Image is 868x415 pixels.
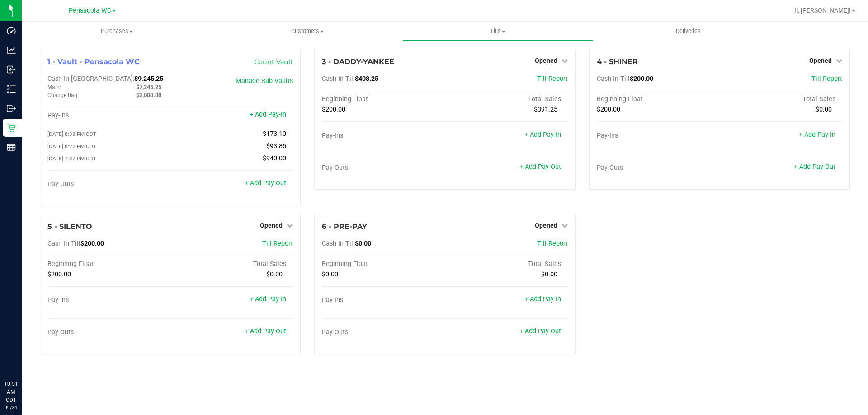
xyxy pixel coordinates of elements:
[47,75,134,83] span: Cash In [GEOGRAPHIC_DATA]:
[4,380,18,404] p: 10:51 AM CDT
[664,27,713,35] span: Deliveries
[47,112,170,120] div: Pay-Ins
[7,104,16,113] inline-svg: Outbound
[47,155,96,162] span: [DATE] 7:37 PM CDT
[263,154,286,162] span: $940.00
[47,131,96,137] span: [DATE] 8:38 PM CDT
[597,106,620,113] span: $200.00
[7,123,16,132] inline-svg: Retail
[7,65,16,74] inline-svg: Inbound
[266,270,283,278] span: $0.00
[47,57,140,66] span: 1 - Vault - Pensacola WC
[47,328,170,336] div: Pay-Outs
[537,240,568,247] a: Till Report
[263,130,286,138] span: $173.10
[524,295,561,303] a: + Add Pay-In
[322,164,445,172] div: Pay-Outs
[541,270,557,278] span: $0.00
[22,22,212,41] a: Purchases
[535,57,557,64] span: Opened
[47,270,71,278] span: $200.00
[322,222,367,231] span: 6 - PRE-PAY
[402,22,593,41] a: Tills
[245,327,286,335] a: + Add Pay-Out
[69,7,111,14] span: Pensacola WC
[355,240,371,247] span: $0.00
[322,132,445,140] div: Pay-Ins
[535,222,557,229] span: Opened
[47,296,170,304] div: Pay-Ins
[794,163,835,171] a: + Add Pay-Out
[811,75,842,83] a: Till Report
[519,327,561,335] a: + Add Pay-Out
[47,84,61,90] span: Main:
[322,106,345,113] span: $200.00
[792,7,851,14] span: Hi, [PERSON_NAME]!
[719,95,842,103] div: Total Sales
[245,179,286,187] a: + Add Pay-Out
[322,270,338,278] span: $0.00
[445,260,568,268] div: Total Sales
[134,75,163,83] span: $9,245.25
[170,260,293,268] div: Total Sales
[322,95,445,103] div: Beginning Float
[355,75,378,83] span: $408.25
[524,131,561,139] a: + Add Pay-In
[519,163,561,171] a: + Add Pay-Out
[322,75,355,83] span: Cash In Till
[537,75,568,83] a: Till Report
[47,143,96,149] span: [DATE] 8:27 PM CDT
[322,260,445,268] div: Beginning Float
[534,106,557,113] span: $391.25
[322,57,394,66] span: 3 - DADDY-YANKEE
[593,22,783,41] a: Deliveries
[597,95,720,103] div: Beginning Float
[445,95,568,103] div: Total Sales
[236,77,293,85] a: Manage Sub-Vaults
[136,84,161,90] span: $7,245.25
[816,106,832,113] span: $0.00
[260,222,283,229] span: Opened
[7,84,16,93] inline-svg: Inventory
[322,240,355,247] span: Cash In Till
[47,260,170,268] div: Beginning Float
[262,240,293,247] a: Till Report
[9,343,36,370] iframe: Resource center
[4,404,18,411] p: 09/24
[254,58,293,66] a: Count Vault
[7,143,16,152] inline-svg: Reports
[630,75,653,83] span: $200.00
[403,27,592,35] span: Tills
[212,27,402,35] span: Customers
[597,164,720,172] div: Pay-Outs
[250,295,286,303] a: + Add Pay-In
[136,92,161,98] span: $2,000.00
[322,328,445,336] div: Pay-Outs
[47,92,79,98] span: Change Bag:
[597,75,630,83] span: Cash In Till
[47,180,170,188] div: Pay-Outs
[266,142,286,150] span: $93.85
[322,296,445,304] div: Pay-Ins
[597,57,638,66] span: 4 - SHINER
[799,131,835,139] a: + Add Pay-In
[809,57,832,64] span: Opened
[250,111,286,118] a: + Add Pay-In
[7,26,16,35] inline-svg: Dashboard
[47,222,92,231] span: 5 - SILENTO
[22,27,212,35] span: Purchases
[80,240,104,247] span: $200.00
[7,46,16,55] inline-svg: Analytics
[212,22,402,41] a: Customers
[47,240,80,247] span: Cash In Till
[597,132,720,140] div: Pay-Ins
